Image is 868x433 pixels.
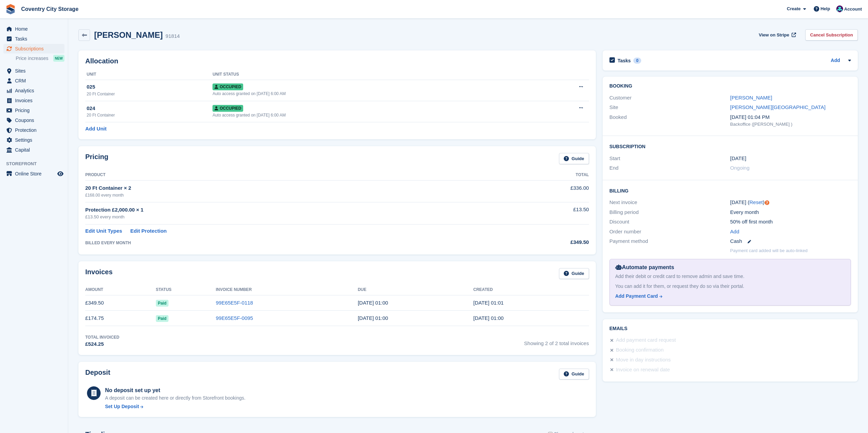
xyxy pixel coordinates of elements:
[16,55,64,62] a: Price increases NEW
[85,214,496,220] div: £13.50 every month
[212,91,527,97] div: Auto access granted on [DATE] 6:00 AM
[85,206,496,214] div: Protection £2,000.00 × 1
[85,369,110,380] h2: Deposit
[18,3,81,15] a: Coventry City Storage
[15,86,56,95] span: Analytics
[730,165,750,171] span: Ongoing
[216,300,253,306] a: 99E65E5F-0118
[609,164,730,172] div: End
[3,76,64,86] a: menu
[212,69,527,80] th: Unit Status
[730,199,851,206] div: [DATE] ( )
[85,153,108,164] h2: Pricing
[730,218,851,226] div: 50% off first month
[5,4,16,14] img: stora-icon-8386f47178a22dfd0bd8f6a31ec36ba5ce8667c1dd55bd0f319d3a0aa187defe.svg
[609,113,730,128] div: Booked
[85,311,156,326] td: £174.75
[805,29,858,41] a: Cancel Subscription
[15,34,56,44] span: Tasks
[358,300,388,306] time: 2025-07-23 00:00:00 UTC
[85,57,589,65] h2: Allocation
[496,170,589,181] th: Total
[730,95,772,100] a: [PERSON_NAME]
[15,96,56,105] span: Invoices
[87,83,212,91] div: 025
[212,112,527,118] div: Auto access granted on [DATE] 6:00 AM
[85,192,496,198] div: £168.00 every month
[730,228,739,236] a: Add
[3,125,64,135] a: menu
[756,29,797,41] a: View on Stripe
[3,115,64,125] a: menu
[216,284,358,295] th: Invoice Number
[609,326,851,331] h2: Emails
[85,240,496,246] div: BILLED EVERY MONTH
[3,145,64,155] a: menu
[53,55,64,62] div: NEW
[496,202,589,224] td: £13.50
[615,273,845,280] div: Add their debit or credit card to remove admin and save time.
[730,104,826,110] a: [PERSON_NAME][GEOGRAPHIC_DATA]
[3,34,64,44] a: menu
[473,300,504,306] time: 2025-07-22 00:01:44 UTC
[3,135,64,145] a: menu
[609,237,730,245] div: Payment method
[130,227,167,235] a: Edit Protection
[156,300,168,307] span: Paid
[85,295,156,311] td: £349.50
[730,121,851,128] div: Backoffice ([PERSON_NAME] )
[759,32,789,38] span: View on Stripe
[15,169,56,179] span: Online Store
[16,55,48,62] span: Price increases
[730,113,851,121] div: [DATE] 01:04 PM
[15,24,56,34] span: Home
[749,199,763,205] a: Reset
[85,284,156,295] th: Amount
[358,315,388,321] time: 2025-06-23 00:00:00 UTC
[559,369,589,380] a: Guide
[85,184,496,192] div: 20 Ft Container × 2
[87,112,212,118] div: 20 Ft Container
[15,115,56,125] span: Coupons
[105,386,246,395] div: No deposit set up yet
[3,24,64,34] a: menu
[473,315,504,321] time: 2025-06-22 00:00:55 UTC
[609,143,851,150] h2: Subscription
[831,57,840,65] a: Add
[15,76,56,86] span: CRM
[3,86,64,95] a: menu
[609,228,730,236] div: Order number
[787,5,800,12] span: Create
[156,315,168,322] span: Paid
[633,58,641,64] div: 0
[15,106,56,115] span: Pricing
[212,83,243,90] span: Occupied
[615,293,658,300] div: Add Payment Card
[358,284,473,295] th: Due
[609,208,730,216] div: Billing period
[496,181,589,202] td: £336.00
[212,105,243,112] span: Occupied
[15,125,56,135] span: Protection
[85,170,496,181] th: Product
[473,284,589,295] th: Created
[836,5,843,12] img: Michael Doherty
[3,44,64,53] a: menu
[85,125,106,133] a: Add Unit
[15,145,56,155] span: Capital
[821,5,830,12] span: Help
[85,334,119,340] div: Total Invoiced
[3,106,64,115] a: menu
[15,66,56,76] span: Sites
[615,283,845,290] div: You can add it for them, or request they do so via their portal.
[616,366,670,374] div: Invoice on renewal date
[85,340,119,348] div: £524.25
[3,66,64,76] a: menu
[524,334,589,348] span: Showing 2 of 2 total invoices
[730,237,851,245] div: Cash
[615,263,845,272] div: Automate payments
[730,208,851,216] div: Every month
[105,403,139,410] div: Set Up Deposit
[156,284,216,295] th: Status
[94,30,163,40] h2: [PERSON_NAME]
